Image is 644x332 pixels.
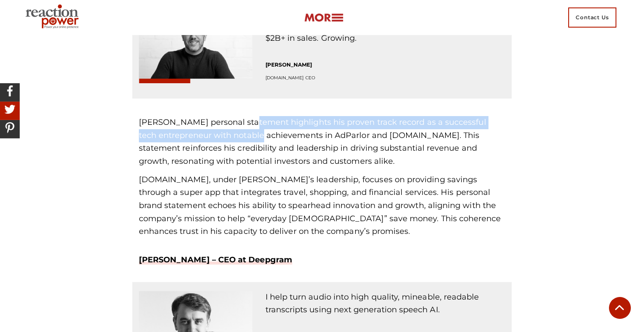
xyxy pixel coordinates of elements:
[2,83,18,99] img: Share On Facebook
[265,61,312,68] strong: [PERSON_NAME]
[139,173,506,238] p: [DOMAIN_NAME], under [PERSON_NAME]’s leadership, focuses on providing savings through a super app...
[2,120,18,135] img: Share On Pinterest
[139,116,506,168] p: [PERSON_NAME] personal statement highlights his proven track record as a successful tech entrepre...
[304,13,343,23] img: more-btn.png
[265,74,506,82] p: [DOMAIN_NAME] CEO
[139,255,292,265] a: [PERSON_NAME] – CEO at Deepgram
[2,102,18,117] img: Share On Twitter
[139,6,252,83] img: Hussein
[265,291,506,317] p: I help turn audio into high quality, mineable, readable transcripts using next generation speech AI.
[22,2,85,33] img: Executive Branding | Personal Branding Agency
[568,7,616,28] span: Contact Us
